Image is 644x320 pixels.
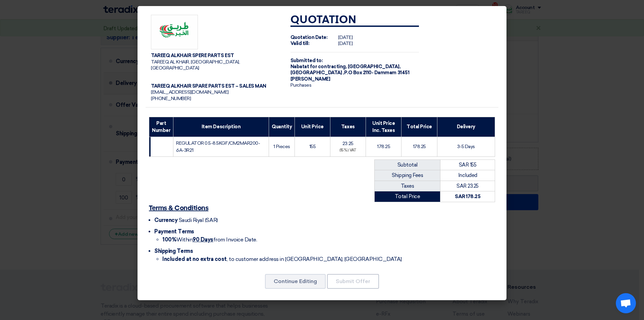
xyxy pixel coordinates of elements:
img: Company Logo [151,15,198,50]
span: Saudi Riyal (SAR) [179,217,218,223]
span: SAR 23.25 [457,183,479,189]
span: [DATE] [338,41,353,46]
span: [PERSON_NAME] [290,76,330,82]
strong: Quotation [290,15,357,26]
span: Purchases [290,82,312,88]
th: Part Number [149,117,173,137]
strong: Submitted to: [290,58,323,63]
span: Within from Invoice Date. [162,236,257,243]
span: Shipping Terms [154,248,193,254]
strong: Quotation Date: [290,35,328,40]
strong: Valid till: [290,41,310,46]
th: Quantity [269,117,294,137]
span: 23.25 [342,141,354,146]
td: Subtotal [375,159,440,170]
span: [GEOGRAPHIC_DATA], [GEOGRAPHIC_DATA] ,P.O Box 2110- Dammam 31451 [290,64,409,76]
div: Open chat [616,293,636,313]
td: Total Price [375,191,440,202]
span: 1 Pieces [273,144,290,149]
u: Terms & Conditions [149,205,208,212]
th: Taxes [330,117,366,137]
span: TAREEQ AL KHAIR, [GEOGRAPHIC_DATA], [GEOGRAPHIC_DATA] [151,59,240,71]
span: 155 [309,144,316,149]
span: [PHONE_NUMBER] [151,96,191,101]
div: (15%) VAT [333,148,363,153]
strong: SAR 178.25 [455,193,480,199]
span: 178.25 [413,144,426,149]
span: 178.25 [377,144,390,149]
button: Submit Offer [327,274,379,289]
span: [EMAIL_ADDRESS][DOMAIN_NAME] [151,89,229,95]
span: 3-5 Days [457,144,475,149]
th: Delivery [437,117,495,137]
th: Total Price [401,117,437,137]
th: Item Description [173,117,269,137]
div: TAREEQ ALKHAIR SPARE PARTS EST – SALES MAN [151,83,280,89]
li: , to customer address in [GEOGRAPHIC_DATA], [GEOGRAPHIC_DATA] [162,255,495,263]
div: TAREEQ ALKHAIR SPERE PARTS EST [151,53,280,59]
strong: 100% [162,236,176,243]
span: REGULATOR 0.5-8.5KGF/CM2MAR200-6A-3R21 [176,140,260,153]
span: Nabatat for contracting, [290,64,347,70]
span: Payment Terms [154,228,194,235]
td: SAR 155 [440,159,495,170]
td: Shipping Fees [375,170,440,181]
th: Unit Price Inc. Taxes [366,117,401,137]
td: Taxes [375,181,440,191]
span: [DATE] [338,35,353,40]
th: Unit Price [295,117,330,137]
span: Included [458,172,477,178]
button: Continue Editing [265,274,326,289]
strong: Included at no extra cost [162,256,227,262]
u: 90 Days [193,236,213,243]
span: Currency [154,217,177,223]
